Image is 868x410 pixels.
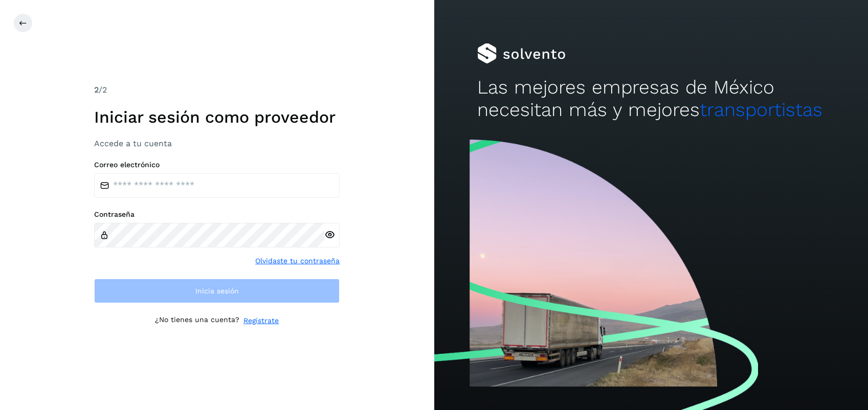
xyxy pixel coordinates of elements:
[477,76,825,122] h2: Las mejores empresas de México necesitan más y mejores
[94,161,340,169] label: Correo electrónico
[243,315,279,326] a: Regístrate
[700,99,822,121] span: transportistas
[94,84,340,96] div: /2
[94,279,340,303] button: Inicia sesión
[94,107,340,127] h1: Iniciar sesión como proveedor
[94,85,99,95] span: 2
[195,287,239,294] span: Inicia sesión
[255,256,340,266] a: Olvidaste tu contraseña
[94,210,340,219] label: Contraseña
[155,315,239,326] p: ¿No tienes una cuenta?
[94,139,340,148] h3: Accede a tu cuenta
